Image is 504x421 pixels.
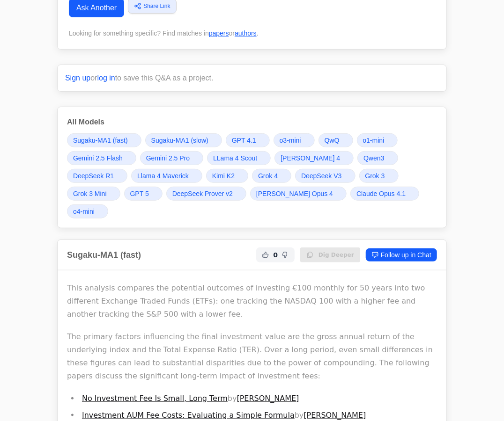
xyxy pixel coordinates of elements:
[301,171,341,181] span: DeepSeek V3
[207,151,271,165] a: LLama 4 Scout
[166,187,246,201] a: DeepSeek Prover v2
[130,189,149,198] span: GPT 5
[325,136,340,145] span: QwQ
[295,169,355,183] a: DeepSeek V3
[226,133,270,147] a: GPT 4.1
[140,151,203,165] a: Gemini 2.5 Pro
[209,29,229,37] a: papers
[65,73,439,84] p: or to save this Q&A as a project.
[131,169,202,183] a: Llama 4 Maverick
[212,171,235,181] span: Kimi K2
[69,29,435,38] div: Looking for something specific? Find matches in or .
[357,133,398,147] a: o1-mini
[65,74,90,82] a: Sign up
[319,133,353,147] a: QwQ
[357,151,398,165] a: Qwen3
[258,171,278,181] span: Grok 4
[252,169,291,183] a: Grok 4
[73,207,95,216] span: o4-mini
[359,169,399,183] a: Grok 3
[356,189,406,198] span: Claude Opus 4.1
[235,29,257,37] a: authors
[67,116,437,128] h3: All Models
[280,249,291,261] button: Not Helpful
[365,171,385,181] span: Grok 3
[280,136,301,145] span: o3-mini
[82,411,295,420] a: Investment AUM Fee Costs: Evaluating a Simple Formula
[97,74,115,82] a: log in
[350,187,419,201] a: Claude Opus 4.1
[73,136,128,145] span: Sugaku-MA1 (fast)
[232,136,256,145] span: GPT 4.1
[304,411,366,420] a: [PERSON_NAME]
[237,394,299,403] a: [PERSON_NAME]
[137,171,189,181] span: Llama 4 Maverick
[73,171,114,181] span: DeepSeek R1
[250,187,347,201] a: [PERSON_NAME] Opus 4
[73,189,107,198] span: Grok 3 Mini
[206,169,248,183] a: Kimi K2
[73,153,123,163] span: Gemini 2.5 Flash
[67,151,136,165] a: Gemini 2.5 Flash
[124,187,163,201] a: GPT 5
[67,133,141,147] a: Sugaku-MA1 (fast)
[79,392,437,405] li: by
[143,2,170,10] span: Share Link
[366,248,437,261] a: Follow up in Chat
[145,133,222,147] a: Sugaku-MA1 (slow)
[274,151,354,165] a: [PERSON_NAME] 4
[67,187,120,201] a: Grok 3 Mini
[273,250,278,260] span: 0
[146,153,190,163] span: Gemini 2.5 Pro
[172,189,233,198] span: DeepSeek Prover v2
[67,248,141,261] h2: Sugaku-MA1 (fast)
[281,153,340,163] span: [PERSON_NAME] 4
[67,204,108,218] a: o4-mini
[67,282,437,321] p: This analysis compares the potential outcomes of investing €100 monthly for 50 years into two dif...
[274,133,315,147] a: o3-mini
[260,249,271,261] button: Helpful
[82,394,228,403] a: No Investment Fee Is Small, Long Term
[256,189,333,198] span: [PERSON_NAME] Opus 4
[363,136,385,145] span: o1-mini
[67,330,437,383] p: The primary factors influencing the final investment value are the gross annual return of the und...
[151,136,208,145] span: Sugaku-MA1 (slow)
[67,169,127,183] a: DeepSeek R1
[363,153,384,163] span: Qwen3
[213,153,257,163] span: LLama 4 Scout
